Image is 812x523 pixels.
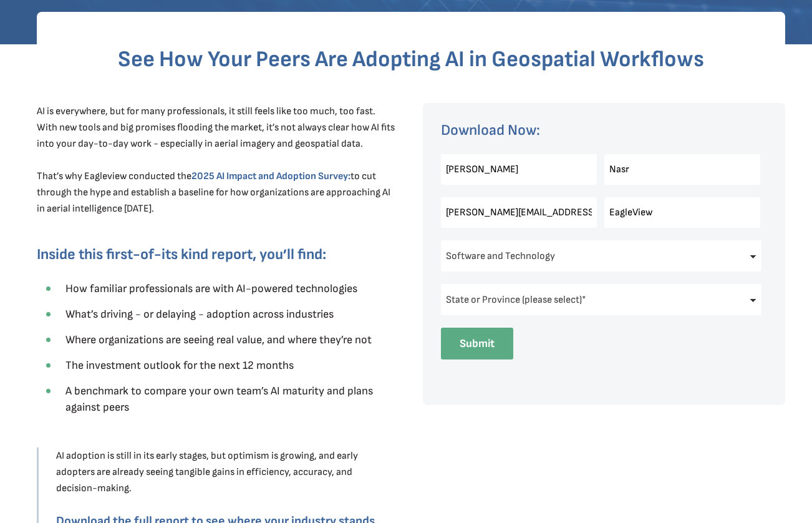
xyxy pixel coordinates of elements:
span: What’s driving - or delaying - adoption across industries [65,308,334,321]
span: A benchmark to compare your own team’s AI maturity and plans against peers [65,384,373,414]
span: AI adoption is still in its early stages, but optimism is growing, and early adopters are already... [56,450,358,494]
span: Inside this first-of-its kind report, you’ll find: [37,245,326,263]
input: First name* [441,154,597,185]
span: The investment outlook for the next 12 months [65,359,294,372]
input: Email* [441,197,597,228]
span: Download Now: [441,121,540,139]
span: AI is everywhere, but for many professionals, it still feels like too much, too fast. With new to... [37,105,395,182]
input: Submit [441,328,513,359]
span: Where organizations are seeing real value, and where they’re not [65,333,372,346]
span: How familiar professionals are with AI-powered technologies [65,282,357,295]
input: Last name* [604,154,760,185]
strong: 2025 AI Impact and Adoption Survey: [191,170,350,182]
input: Organization name* [604,197,760,228]
span: See How Your Peers Are Adopting AI in Geospatial Workflows [118,46,704,73]
span: to cut through the hype and establish a baseline for how organizations are approaching AI in aeri... [37,170,390,215]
